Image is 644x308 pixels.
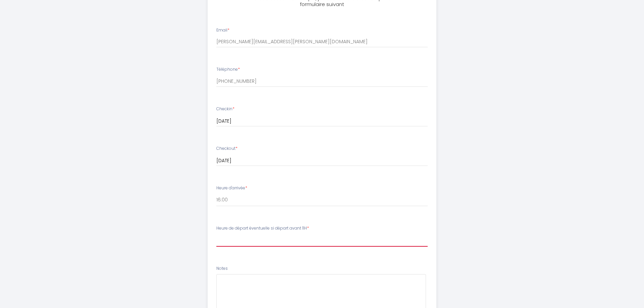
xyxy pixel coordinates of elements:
label: Checkout [216,145,237,152]
label: Checkin [216,106,234,112]
label: Téléphone [216,66,240,73]
label: Heure de départ éventuelle si départ avant 11H [216,225,309,232]
label: Notes [216,265,228,272]
label: Email [216,27,229,34]
label: Heure d'arrivée [216,185,247,191]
